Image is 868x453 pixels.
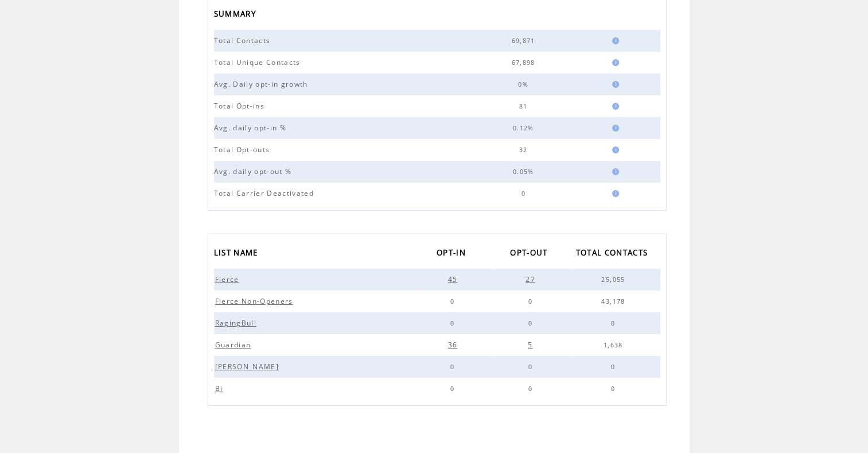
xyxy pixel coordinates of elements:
a: [PERSON_NAME] [214,362,283,370]
span: Fierce Non-Openers [215,296,296,306]
span: OPT-IN [437,245,469,264]
img: help.gif [609,103,619,110]
a: OPT-OUT [510,245,553,264]
span: 0 [521,189,528,198]
a: 36 [447,340,462,349]
span: Guardian [215,340,254,350]
a: TOTAL CONTACTS [576,245,654,264]
span: Avg. Daily opt-in growth [214,79,311,89]
a: 5 [527,340,536,349]
span: RagingBull [215,318,259,328]
a: Guardian [214,340,255,349]
span: 0.05% [513,168,537,176]
a: 45 [447,275,462,283]
span: 0 [528,363,535,371]
a: RagingBull [214,319,260,327]
a: Bi [214,384,227,392]
span: LIST NAME [214,245,261,264]
span: [PERSON_NAME] [215,362,282,371]
span: 36 [448,340,461,350]
span: Fierce [215,274,242,284]
span: SUMMARY [214,6,259,25]
span: 0% [518,80,531,88]
span: 0 [450,385,457,393]
span: 32 [519,146,531,154]
a: 27 [524,275,539,283]
span: 0 [528,319,535,327]
span: Total Contacts [214,36,274,45]
span: 27 [526,274,538,284]
img: help.gif [609,81,619,88]
span: Avg. daily opt-in % [214,123,289,133]
img: help.gif [609,146,619,153]
span: 0 [611,385,618,393]
span: 0 [450,297,457,305]
img: help.gif [609,190,619,197]
img: help.gif [609,125,619,131]
a: Fierce [214,275,243,283]
span: 0 [611,363,618,371]
span: 5 [528,340,535,350]
span: Bi [215,384,226,393]
span: Total Carrier Deactivated [214,188,317,198]
img: help.gif [609,59,619,66]
span: 67,898 [512,59,538,67]
span: 0 [450,363,457,371]
span: Avg. daily opt-out % [214,167,295,176]
a: OPT-IN [437,245,472,264]
span: 45 [448,274,461,284]
span: 43,178 [601,297,628,305]
span: Total Unique Contacts [214,57,303,67]
span: OPT-OUT [510,245,550,264]
a: LIST NAME [214,245,264,264]
span: 0.12% [513,124,537,132]
a: Fierce Non-Openers [214,297,297,305]
span: 25,055 [601,276,628,284]
span: 81 [519,102,531,110]
img: help.gif [609,168,619,175]
span: 1,638 [604,341,626,349]
span: 0 [611,319,618,327]
img: help.gif [609,37,619,44]
span: 0 [528,385,535,393]
span: 69,871 [512,37,538,45]
span: Total Opt-outs [214,145,273,154]
span: 0 [450,319,457,327]
span: Total Opt-ins [214,101,267,111]
span: 0 [528,297,535,305]
span: TOTAL CONTACTS [576,245,651,264]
